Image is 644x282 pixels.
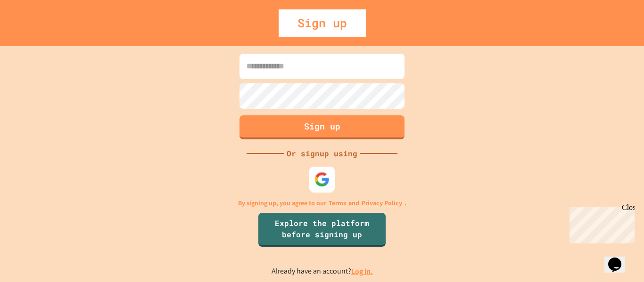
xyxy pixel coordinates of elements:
a: Explore the platform before signing up [258,213,386,247]
a: Log in. [351,266,373,276]
a: Privacy Policy [362,198,402,208]
iframe: chat widget [604,244,635,273]
button: Sign up [239,115,405,139]
div: Sign up [279,9,366,37]
p: Already have an account? [272,266,373,277]
iframe: chat widget [566,203,635,243]
p: By signing up, you agree to our and . [238,198,406,208]
img: google-icon.svg [314,171,330,187]
div: Chat with us now!Close [4,4,65,60]
div: Or signup using [284,148,360,159]
a: Terms [329,198,346,208]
